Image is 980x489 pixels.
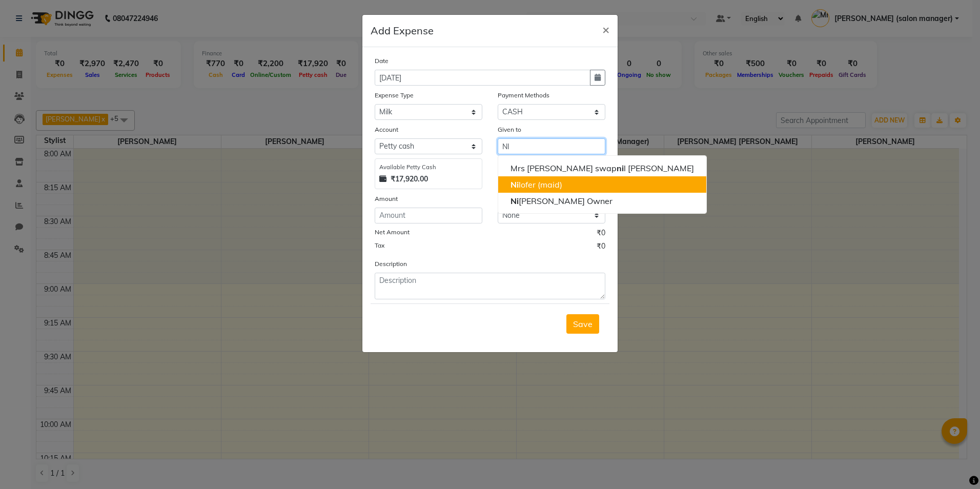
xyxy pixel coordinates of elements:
span: ni [617,163,624,173]
label: Net Amount [375,228,410,237]
label: Expense Type [375,91,414,100]
div: Available Petty Cash [379,163,478,172]
h5: Add Expense [371,23,434,38]
ngb-highlight: Mrs [PERSON_NAME] swap l [PERSON_NAME] [511,163,694,173]
span: Ni [511,179,519,190]
input: Amount [375,208,482,223]
label: Given to [498,125,521,134]
span: ₹0 [597,228,605,241]
button: Close [594,15,618,44]
strong: ₹17,920.00 [391,174,428,185]
label: Amount [375,194,398,203]
span: × [602,22,609,37]
label: Date [375,56,389,66]
label: Account [375,125,398,134]
label: Description [375,259,407,269]
span: ₹0 [597,241,605,254]
input: Given to [498,138,605,154]
label: Payment Methods [498,91,549,100]
button: Save [566,314,599,334]
span: Save [573,319,593,329]
label: Tax [375,241,384,250]
span: Ni [511,196,519,206]
ngb-highlight: [PERSON_NAME] Owner [511,196,612,206]
ngb-highlight: lofer (maid) [511,179,562,190]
